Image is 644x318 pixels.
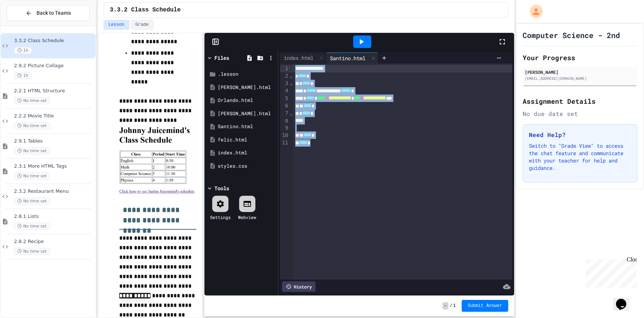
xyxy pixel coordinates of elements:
div: Files [214,54,229,62]
div: index.html [280,54,317,62]
div: Santino.html [218,123,275,130]
span: Fold line [289,80,293,86]
button: Lesson [104,20,129,30]
div: 2 [280,72,289,80]
iframe: chat widget [613,288,637,311]
div: No due date set [523,109,637,118]
span: 2.8.1 Lists [14,213,94,220]
button: Back to Teams [7,5,90,21]
h2: Your Progress [523,52,637,63]
span: 3.3.2 Class Schedule [110,6,181,14]
div: 5 [280,95,289,102]
div: My Account [522,3,545,20]
span: 2.8.2 Recipe [14,239,94,245]
div: index.html [280,52,326,64]
span: No time set [14,172,50,179]
button: Grade [131,20,154,30]
span: Back to Teams [37,9,71,17]
iframe: chat widget [583,256,637,288]
div: Settings [210,214,231,220]
span: 2.9.2 Picture Collage [14,63,94,69]
div: Orlando.html [218,97,275,104]
div: 3 [280,80,289,87]
div: [PERSON_NAME] [525,69,635,75]
button: Submit Answer [462,300,508,312]
h1: Computer Science - 2nd [523,30,620,40]
div: 1 [280,65,289,72]
span: 1h [14,47,32,54]
span: No time set [14,147,50,154]
div: Webview [238,214,256,220]
div: 7 [280,110,289,117]
span: 2.3.2 Restaurant Menu [14,188,94,195]
span: 2.3.1 More HTML Tags [14,163,94,170]
div: felic.html [218,136,275,144]
div: [PERSON_NAME].html [218,110,275,117]
span: 1 [453,303,456,309]
span: Fold line [289,73,293,79]
span: 2.2.1 HTML Structure [14,88,94,94]
div: 9 [280,124,289,132]
span: 1h [14,72,32,79]
div: index.html [218,149,275,157]
div: styles.css [218,163,275,170]
span: - [442,302,448,310]
div: .lesson [218,71,275,78]
span: Submit Answer [468,303,502,309]
span: 2.9.1 Tables [14,138,94,144]
span: No time set [14,198,50,205]
span: No time set [14,223,50,230]
div: 11 [280,139,289,147]
div: 8 [280,117,289,125]
div: 10 [280,132,289,139]
span: 2.2.2 Movie Title [14,113,94,119]
span: No time set [14,248,50,255]
span: / [450,303,452,309]
div: Santino.html [326,54,369,62]
div: 4 [280,87,289,95]
span: Fold line [289,110,293,116]
div: Chat with us now!Close [3,3,51,47]
span: No time set [14,97,50,104]
span: 3.3.2 Class Schedule [14,38,94,44]
h3: Need Help? [529,130,631,139]
div: 6 [280,102,289,110]
div: Santino.html [326,52,378,64]
div: Tools [214,184,229,192]
div: [PERSON_NAME].html [218,84,275,91]
p: Switch to "Grade View" to access the chat feature and communicate with your teacher for help and ... [529,142,631,172]
div: [EMAIL_ADDRESS][DOMAIN_NAME] [525,76,635,81]
span: No time set [14,122,50,129]
h2: Assignment Details [523,96,637,106]
div: History [282,281,316,292]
